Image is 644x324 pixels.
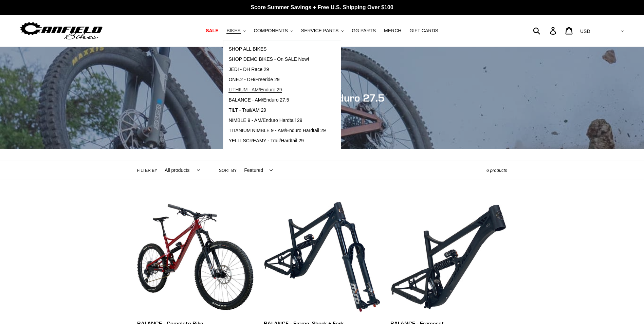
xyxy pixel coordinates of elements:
img: Canfield Bikes [19,20,104,41]
button: SERVICE PARTS [298,26,347,35]
span: SHOP DEMO BIKES - On SALE Now! [228,56,309,62]
span: TILT - Trail/AM 29 [228,107,266,113]
span: JEDI - DH Race 29 [228,67,269,72]
span: NIMBLE 9 - AM/Enduro Hardtail 29 [228,118,302,123]
a: TITANIUM NIMBLE 9 - AM/Enduro Hardtail 29 [223,126,331,136]
span: ONE.2 - DH/Freeride 29 [228,77,279,83]
span: LITHIUM - AM/Enduro 29 [228,87,282,93]
span: GG PARTS [352,28,376,34]
a: ONE.2 - DH/Freeride 29 [223,75,331,85]
span: SALE [206,28,218,34]
a: GIFT CARDS [406,26,442,35]
span: 6 products [486,168,507,173]
label: Sort by [219,167,237,174]
span: SHOP ALL BIKES [228,46,266,52]
span: BALANCE - AM/Enduro 27.5 [228,97,289,103]
a: YELLI SCREAMY - Trail/Hardtail 29 [223,136,331,146]
span: COMPONENTS [254,28,288,34]
a: JEDI - DH Race 29 [223,65,331,75]
span: MERCH [384,28,401,34]
a: LITHIUM - AM/Enduro 29 [223,85,331,95]
a: BALANCE - AM/Enduro 27.5 [223,95,331,105]
a: MERCH [381,26,405,35]
span: GIFT CARDS [409,28,438,34]
a: SHOP DEMO BIKES - On SALE Now! [223,54,331,65]
a: TILT - Trail/AM 29 [223,105,331,115]
label: Filter by [137,167,158,174]
a: GG PARTS [348,26,379,35]
span: YELLI SCREAMY - Trail/Hardtail 29 [228,138,304,144]
a: NIMBLE 9 - AM/Enduro Hardtail 29 [223,115,331,126]
button: COMPONENTS [251,26,296,35]
span: SERVICE PARTS [301,28,338,34]
input: Search [537,23,554,38]
a: SHOP ALL BIKES [223,44,331,54]
span: BIKES [226,28,240,34]
a: SALE [202,26,222,35]
button: BIKES [223,26,249,35]
span: TITANIUM NIMBLE 9 - AM/Enduro Hardtail 29 [228,128,326,133]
